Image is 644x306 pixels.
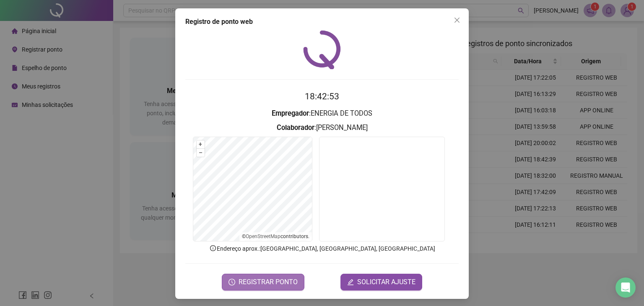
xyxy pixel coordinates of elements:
span: SOLICITAR AJUSTE [357,277,415,287]
span: edit [347,279,354,285]
button: + [197,140,205,148]
li: © contributors. [242,233,309,239]
time: 18:42:53 [305,91,339,101]
span: REGISTRAR PONTO [239,277,298,287]
h3: : ENERGIA DE TODOS [185,108,459,119]
img: QRPoint [303,30,341,69]
button: editSOLICITAR AJUSTE [340,274,422,290]
strong: Empregador [272,109,309,117]
strong: Colaborador [277,124,314,132]
span: close [454,17,460,23]
h3: : [PERSON_NAME] [185,122,459,133]
a: OpenStreetMap [246,233,280,239]
span: clock-circle [229,279,235,285]
button: Close [450,13,464,27]
span: info-circle [209,244,217,252]
button: – [197,149,205,157]
p: Endereço aprox. : [GEOGRAPHIC_DATA], [GEOGRAPHIC_DATA], [GEOGRAPHIC_DATA] [185,244,459,253]
div: Registro de ponto web [185,17,459,27]
div: Open Intercom Messenger [615,277,636,298]
button: REGISTRAR PONTO [222,274,304,290]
